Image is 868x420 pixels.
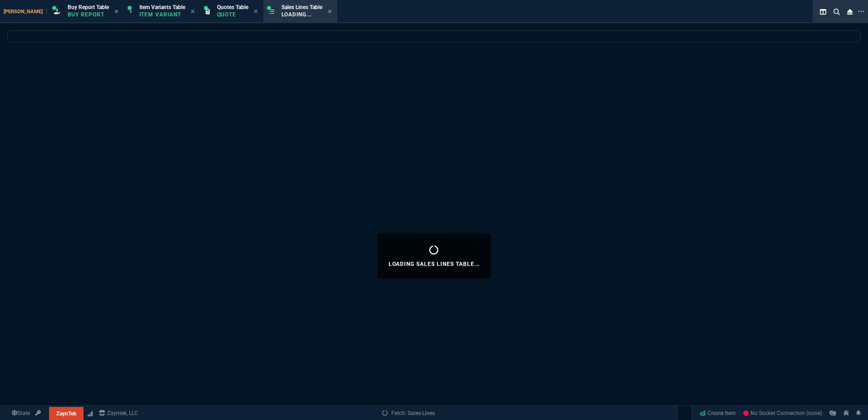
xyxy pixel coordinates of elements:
span: Sales Lines Table [281,4,322,10]
p: Loading Sales Lines Table... [389,260,480,268]
a: Global State [9,409,33,417]
p: Buy Report [68,11,109,18]
span: No Socket Connection (none) [743,410,822,416]
span: Buy Report Table [68,4,109,10]
nx-icon: Search [830,6,843,17]
nx-icon: Close Workbench [843,6,856,17]
a: Fetch: Sales-Lines [382,409,435,417]
nx-icon: Open New Tab [858,7,864,16]
nx-icon: Close Tab [114,8,118,15]
p: Item Variant [139,11,185,18]
nx-icon: Close Tab [254,8,258,15]
span: Item Variants Table [139,4,185,10]
p: Loading... [281,11,322,18]
nx-icon: Close Tab [191,8,195,15]
nx-icon: Close Tab [328,8,332,15]
a: msbcCompanyName [96,409,141,417]
nx-icon: Split Panels [816,6,830,17]
span: Quotes Table [217,4,248,10]
span: [PERSON_NAME] [4,9,47,15]
p: Quote [217,11,248,18]
a: Create Item [696,406,740,420]
a: API TOKEN [33,409,44,417]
